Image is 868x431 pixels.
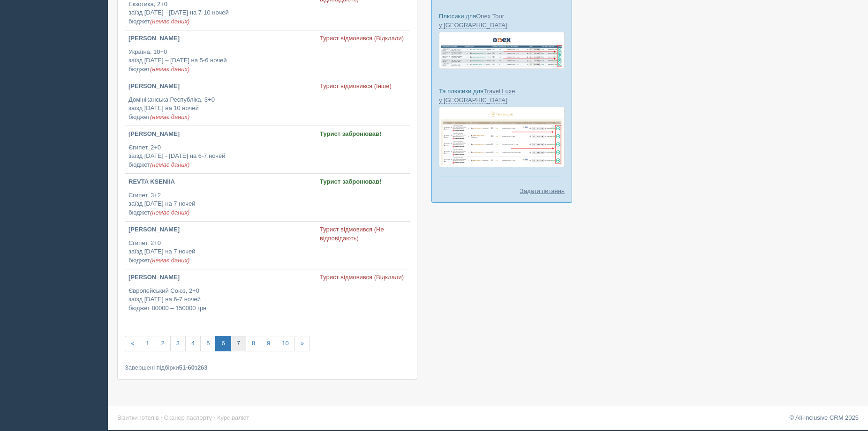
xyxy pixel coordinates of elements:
a: [PERSON_NAME] Європейський Союз, 2+0заїзд [DATE] на 6-7 ночейбюджет 80000 – 150000 грн [125,269,316,317]
p: Турист відмовився (Інше) [320,82,406,91]
a: 7 [231,336,246,351]
p: [PERSON_NAME] [128,34,312,43]
p: Єгипет, 3+2 заїзд [DATE] на 7 ночей бюджет [128,191,312,217]
a: 5 [200,336,216,351]
p: Турист забронював! [320,130,406,139]
img: travel-luxe-%D0%BF%D0%BE%D0%B4%D0%B1%D0%BE%D1%80%D0%BA%D0%B0-%D1%81%D1%80%D0%BC-%D0%B4%D0%BB%D1%8... [439,107,565,167]
a: [PERSON_NAME] Україна, 10+0заїзд [DATE] – [DATE] на 5-6 ночейбюджет(немає даних) [125,30,316,78]
a: » [294,336,310,351]
p: Турист відмовився (Відклали) [320,273,406,282]
b: 51-60 [179,364,195,371]
p: [PERSON_NAME] [128,273,312,282]
p: Європейський Союз, 2+0 заїзд [DATE] на 6-7 ночей бюджет 80000 – 150000 грн [128,287,312,313]
a: © All-Inclusive CRM 2025 [789,414,859,421]
a: Onex Tour у [GEOGRAPHIC_DATA] [439,13,507,29]
a: 6 [215,336,231,351]
p: Та плюсики для : [439,87,565,104]
p: Турист забронював! [320,178,406,186]
a: 8 [246,336,261,351]
p: REVTA KSENIIA [128,178,312,186]
a: 3 [170,336,186,351]
p: Турист відмовився (Не відповідають) [320,225,406,243]
a: Сканер паспорту [164,414,212,421]
a: [PERSON_NAME] Домініканська Республіка, 3+0заїзд [DATE] на 10 ночейбюджет(немає даних) [125,78,316,126]
a: Travel Luxe у [GEOGRAPHIC_DATA] [439,88,515,104]
span: · [160,414,162,421]
b: 263 [197,364,208,371]
span: (немає даних) [150,113,189,120]
a: [PERSON_NAME] Єгипет, 2+0заїзд [DATE] на 7 ночейбюджет(немає даних) [125,222,316,269]
a: Курс валют [217,414,249,421]
img: onex-tour-proposal-crm-for-travel-agency.png [439,32,565,69]
p: [PERSON_NAME] [128,82,312,91]
p: Турист відмовився (Відклали) [320,34,406,43]
a: 2 [155,336,170,351]
p: Україна, 10+0 заїзд [DATE] – [DATE] на 5-6 ночей бюджет [128,48,312,74]
a: 1 [140,336,155,351]
span: (немає даних) [150,18,189,25]
a: Візитки готелів [117,414,159,421]
span: · [214,414,216,421]
p: [PERSON_NAME] [128,225,312,234]
a: Задати питання [520,186,565,195]
div: Завершені підбірки з [125,363,410,372]
span: (немає даних) [150,161,189,168]
span: (немає даних) [150,257,189,264]
p: Домініканська Республіка, 3+0 заїзд [DATE] на 10 ночей бюджет [128,96,312,122]
p: [PERSON_NAME] [128,130,312,139]
a: REVTA KSENIIA Єгипет, 3+2заїзд [DATE] на 7 ночейбюджет(немає даних) [125,174,316,221]
a: « [125,336,140,351]
a: 9 [261,336,276,351]
p: Єгипет, 2+0 заїзд [DATE] на 7 ночей бюджет [128,239,312,265]
a: 10 [276,336,294,351]
p: Плюсики для : [439,12,565,30]
a: 4 [185,336,201,351]
span: (немає даних) [150,66,189,73]
a: [PERSON_NAME] Єгипет, 2+0заїзд [DATE] - [DATE] на 6-7 ночейбюджет(немає даних) [125,126,316,173]
p: Єгипет, 2+0 заїзд [DATE] - [DATE] на 6-7 ночей бюджет [128,143,312,170]
span: (немає даних) [150,209,189,216]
